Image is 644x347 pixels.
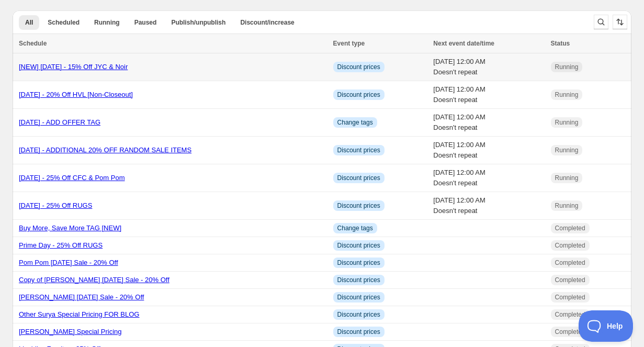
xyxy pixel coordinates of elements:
[430,53,547,81] td: [DATE] 12:00 AM Doesn't repeat
[19,40,47,47] span: Schedule
[337,224,373,232] span: Change tags
[19,202,92,209] a: [DATE] - 25% Off RUGS
[19,241,103,249] a: Prime Day - 25% Off RUGS
[613,15,627,29] button: Sort the results
[555,310,585,319] span: Completed
[594,15,608,29] button: Search and filter results
[555,241,585,250] span: Completed
[555,202,579,210] span: Running
[19,310,139,318] a: Other Surya Special Pricing FOR BLOG
[19,146,191,154] a: [DATE] - ADDITIONAL 20% OFF RANDOM SALE ITEMS
[171,18,225,27] span: Publish/unpublish
[433,40,494,47] span: Next event date/time
[337,202,380,210] span: Discount prices
[337,118,373,127] span: Change tags
[19,276,170,284] a: Copy of [PERSON_NAME] [DATE] Sale - 20% Off
[134,18,157,27] span: Paused
[337,91,380,99] span: Discount prices
[337,259,380,267] span: Discount prices
[25,18,33,27] span: All
[94,18,120,27] span: Running
[333,40,365,47] span: Event type
[551,40,570,47] span: Status
[430,109,547,137] td: [DATE] 12:00 AM Doesn't repeat
[19,224,121,232] a: Buy More, Save More TAG [NEW]
[555,91,579,99] span: Running
[337,63,380,71] span: Discount prices
[240,18,294,27] span: Discount/increase
[430,164,547,192] td: [DATE] 12:00 AM Doesn't repeat
[337,146,380,154] span: Discount prices
[337,328,380,336] span: Discount prices
[19,118,100,126] a: [DATE] - ADD OFFER TAG
[430,137,547,164] td: [DATE] 12:00 AM Doesn't repeat
[19,328,122,335] a: [PERSON_NAME] Special Pricing
[555,293,585,301] span: Completed
[555,224,585,232] span: Completed
[19,63,128,71] a: [NEW] [DATE] - 15% Off JYC & Noir
[337,241,380,250] span: Discount prices
[430,192,547,220] td: [DATE] 12:00 AM Doesn't repeat
[555,259,585,267] span: Completed
[555,146,579,154] span: Running
[19,259,118,266] a: Pom Pom [DATE] Sale - 20% Off
[555,118,579,127] span: Running
[48,18,80,27] span: Scheduled
[337,310,380,319] span: Discount prices
[337,293,380,301] span: Discount prices
[19,174,125,182] a: [DATE] - 25% Off CFC & Pom Pom
[555,63,579,71] span: Running
[555,328,585,336] span: Completed
[555,174,579,182] span: Running
[19,91,133,98] a: [DATE] - 20% Off HVL [Non-Closeout]
[430,81,547,109] td: [DATE] 12:00 AM Doesn't repeat
[337,174,380,182] span: Discount prices
[555,276,585,284] span: Completed
[19,293,144,301] a: [PERSON_NAME] [DATE] Sale - 20% Off
[579,310,634,342] iframe: Toggle Customer Support
[337,276,380,284] span: Discount prices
